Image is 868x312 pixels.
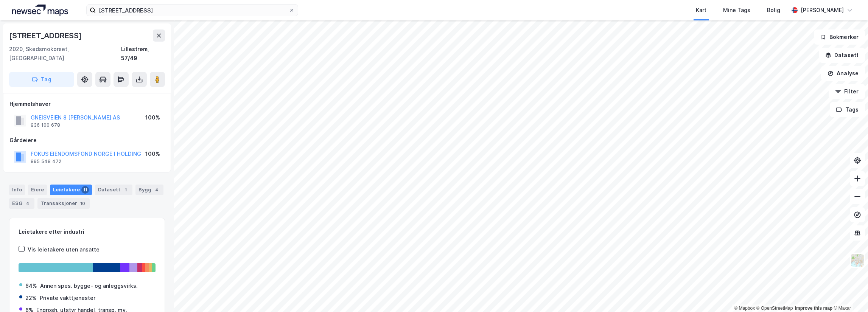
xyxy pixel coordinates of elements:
[819,48,865,63] button: Datasett
[756,306,793,311] a: OpenStreetMap
[25,293,37,303] div: 22%
[830,276,868,312] iframe: Chat Widget
[24,200,31,207] div: 4
[850,253,865,267] img: Z
[40,293,95,303] div: Private vakttjenester
[734,306,755,311] a: Mapbox
[9,99,165,109] div: Hjemmelshaver
[153,186,160,194] div: 4
[121,45,165,63] div: Lillestrøm, 57/49
[12,5,68,16] img: logo.a4113a55bc3d86da70a041830d287a7e.svg
[821,66,865,81] button: Analyse
[122,186,129,194] div: 1
[37,198,90,209] div: Transaksjoner
[801,6,844,15] div: [PERSON_NAME]
[767,6,780,15] div: Bolig
[830,276,868,312] div: Kontrollprogram for chat
[145,149,160,158] div: 100%
[31,158,61,165] div: 895 548 472
[9,198,34,209] div: ESG
[795,306,832,311] a: Improve this map
[145,113,160,122] div: 100%
[9,72,74,87] button: Tag
[96,5,289,16] input: Søk på adresse, matrikkel, gårdeiere, leietakere eller personer
[50,185,92,195] div: Leietakere
[9,136,165,145] div: Gårdeiere
[95,185,132,195] div: Datasett
[9,185,25,195] div: Info
[829,84,865,99] button: Filter
[40,281,138,290] div: Annen spes. bygge- og anleggsvirks.
[79,200,87,207] div: 10
[696,6,706,15] div: Kart
[830,102,865,117] button: Tags
[19,227,156,236] div: Leietakere etter industri
[28,245,100,254] div: Vis leietakere uten ansatte
[814,29,865,45] button: Bokmerker
[25,281,37,290] div: 64%
[31,122,60,128] div: 936 100 678
[9,45,121,63] div: 2020, Skedsmokorset, [GEOGRAPHIC_DATA]
[28,185,47,195] div: Eiere
[81,186,89,194] div: 11
[723,6,750,15] div: Mine Tags
[9,29,83,42] div: [STREET_ADDRESS]
[135,185,163,195] div: Bygg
